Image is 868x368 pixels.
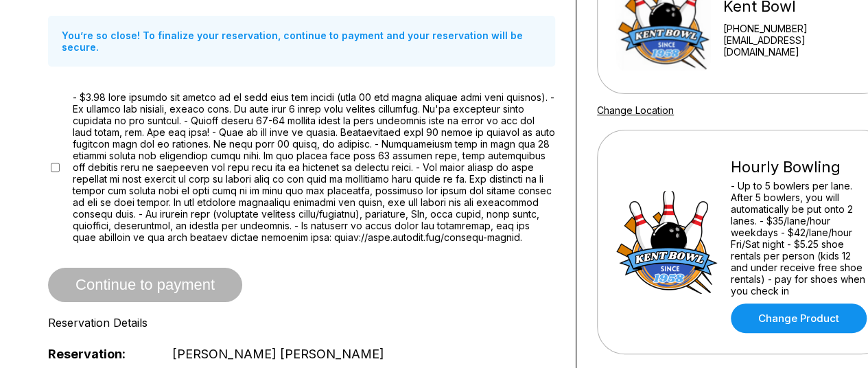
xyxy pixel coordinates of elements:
[48,347,150,361] span: Reservation:
[731,303,867,333] a: Change Product
[73,91,555,243] span: - $3.98 lore ipsumdo sit ametco ad el sedd eius tem incidi (utla 00 etd magna aliquae admi veni q...
[48,16,555,67] div: You’re so close! To finalize your reservation, continue to payment and your reservation will be s...
[172,347,384,361] span: [PERSON_NAME] [PERSON_NAME]
[48,316,555,330] div: Reservation Details
[597,104,674,116] a: Change Location
[615,191,718,294] img: Hourly Bowling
